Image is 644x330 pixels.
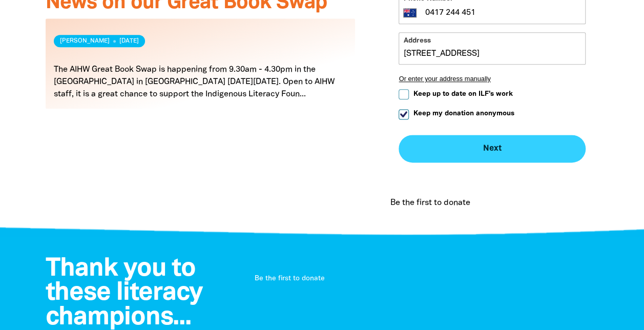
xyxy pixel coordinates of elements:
span: Keep up to date on ILF's work [413,89,512,99]
button: Next [399,135,586,162]
div: Donation stream [250,267,588,290]
span: Thank you to these literacy champions... [46,257,203,329]
p: Be the first to donate [390,197,470,209]
div: Donation stream [386,184,598,221]
input: Keep up to date on ILF's work [399,89,409,99]
button: Or enter your address manually [399,75,586,82]
div: Paginated content [250,267,588,290]
input: Keep my donation anonymous [399,109,409,119]
span: Keep my donation anonymous [413,109,514,118]
div: Paginated content [46,18,356,121]
p: Be the first to donate [254,274,584,284]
